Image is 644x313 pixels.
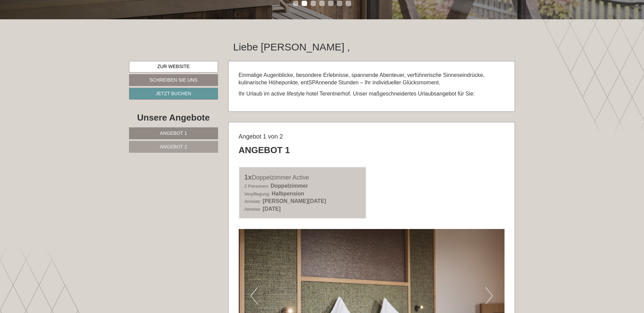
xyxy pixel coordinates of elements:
[272,191,304,196] b: Halbpension
[233,41,350,53] h1: Liebe [PERSON_NAME] ,
[244,191,270,196] small: Verpflegung:
[129,88,218,100] a: Jetzt buchen
[129,74,218,86] a: Schreiben Sie uns
[129,111,218,124] div: Unsere Angebote
[160,130,187,136] span: Angebot 1
[244,207,261,212] small: Abreise:
[244,199,261,204] small: Anreise:
[244,173,252,181] b: 1x
[129,61,218,72] a: Zur Website
[244,172,361,182] div: Doppelzimmer Active
[239,144,290,156] div: Angebot 1
[271,183,308,189] b: Doppelzimmer
[239,133,283,140] span: Angebot 1 von 2
[160,144,187,149] span: Angebot 2
[244,184,269,189] small: 2 Personen:
[251,287,258,304] button: Previous
[486,287,493,304] button: Next
[263,206,281,212] b: [DATE]
[263,198,326,204] b: [PERSON_NAME][DATE]
[239,90,505,98] p: Ihr Urlaub im active lifestyle hotel Terentnerhof. Unser maßgeschneidertes Urlaubsangebot für Sie:
[239,71,505,87] p: Einmalige Augenblicke, besondere Erlebnisse, spannende Abenteuer, verführerische Sinneseindrücke,...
